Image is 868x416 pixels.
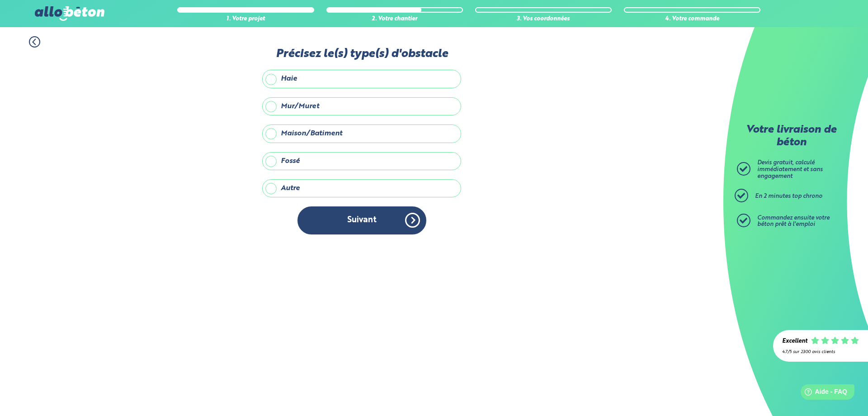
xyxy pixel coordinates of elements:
div: 1. Votre projet [177,16,314,23]
label: Haie [262,70,461,88]
label: Fossé [262,152,461,170]
label: Maison/Batiment [262,124,461,143]
label: Précisez le(s) type(s) d'obstacle [262,48,461,61]
label: Autre [262,179,461,197]
iframe: Help widget launcher [788,381,858,406]
label: Mur/Muret [262,97,461,115]
div: 4. Votre commande [624,16,760,23]
div: 3. Vos coordonnées [475,16,612,23]
img: allobéton [35,6,104,21]
div: 2. Votre chantier [326,16,463,23]
button: Suivant [297,206,426,234]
